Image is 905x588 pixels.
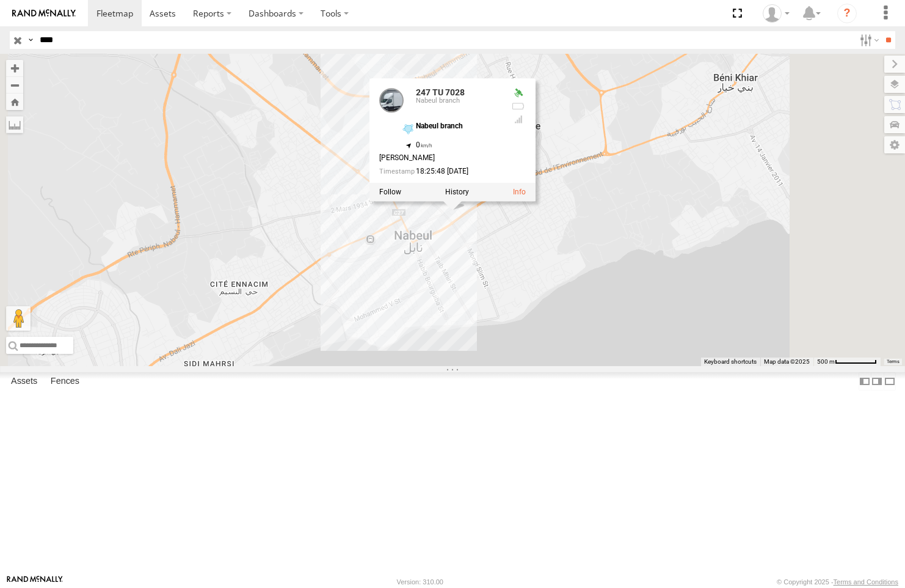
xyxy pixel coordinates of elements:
[6,116,23,133] label: Measure
[511,114,526,124] div: GSM Signal = 4
[511,101,526,111] div: No battery health information received from this device.
[855,31,881,49] label: Search Filter Options
[859,372,871,390] label: Dock Summary Table to the Left
[379,167,501,175] div: Date/time of location update
[397,578,443,586] div: Version: 310.00
[416,87,465,97] a: 247 TU 7028
[758,4,794,23] div: Nejah Benkhalifa
[704,358,757,366] button: Keyboard shortcuts
[884,372,896,390] label: Hide Summary Table
[12,9,76,18] img: rand-logo.svg
[379,88,404,112] a: View Asset Details
[837,4,857,23] i: ?
[777,578,898,586] div: © Copyright 2025 -
[379,188,401,196] label: Realtime tracking of Asset
[445,188,469,196] label: View Asset History
[817,358,835,365] span: 500 m
[5,373,43,390] label: Assets
[887,359,900,364] a: Terms (opens in new tab)
[7,576,63,588] a: Visit our Website
[416,141,432,149] span: 0
[416,97,501,105] div: Nabeul branch
[511,88,526,98] div: Valid GPS Fix
[884,136,905,153] label: Map Settings
[6,94,23,110] button: Zoom Home
[6,76,23,94] button: Zoom out
[813,358,881,366] button: Map Scale: 500 m per 65 pixels
[416,122,501,130] div: Nabeul branch
[764,358,810,365] span: Map data ©2025
[379,154,501,162] div: [PERSON_NAME]
[513,188,526,196] a: View Asset Details
[834,578,898,586] a: Terms and Conditions
[6,306,31,331] button: Drag Pegman onto the map to open Street View
[871,372,883,390] label: Dock Summary Table to the Right
[26,31,35,49] label: Search Query
[6,60,23,76] button: Zoom in
[45,373,85,390] label: Fences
